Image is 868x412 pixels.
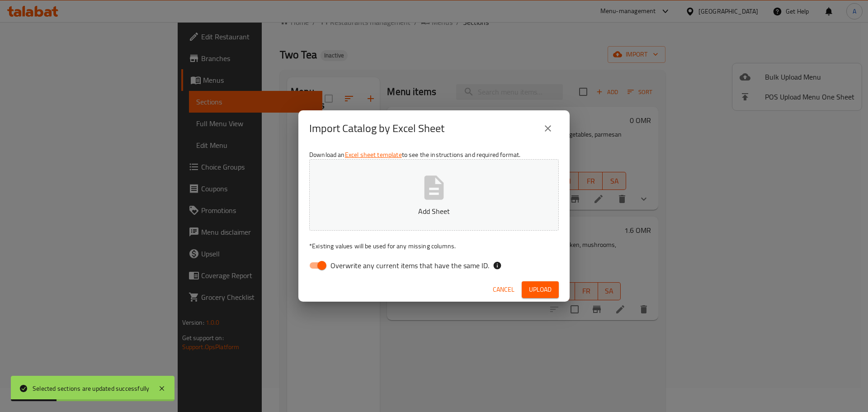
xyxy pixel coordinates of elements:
[323,206,545,217] p: Add Sheet
[33,384,149,393] div: Selected sections are updated successfully
[309,242,559,251] p: Existing values will be used for any missing columns.
[493,284,514,295] span: Cancel
[537,118,559,139] button: close
[298,147,570,278] div: Download an to see the instructions and required format.
[489,281,518,298] button: Cancel
[345,149,402,161] a: Excel sheet template
[309,121,444,136] h2: Import Catalog by Excel Sheet
[522,281,559,298] button: Upload
[330,260,489,271] span: Overwrite any current items that have the same ID.
[309,159,559,231] button: Add Sheet
[529,284,552,295] span: Upload
[493,261,502,270] svg: If the overwrite option isn't selected, then the items that match an existing ID will be ignored ...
